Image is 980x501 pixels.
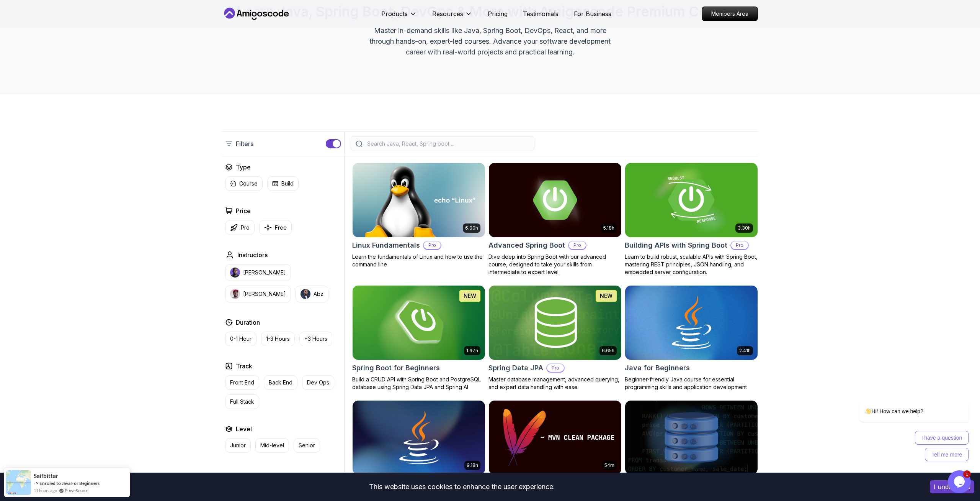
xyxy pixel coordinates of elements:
button: Junior [225,438,251,453]
h2: Price [236,206,251,215]
h2: Spring Data JPA [488,363,543,373]
p: Mid-level [260,442,284,449]
p: Dev Ops [307,379,329,386]
a: Spring Data JPA card6.65hNEWSpring Data JPAProMaster database management, advanced querying, and ... [488,285,622,391]
p: Learn to build robust, scalable APIs with Spring Boot, mastering REST principles, JSON handling, ... [625,253,758,276]
p: 2.41h [739,348,751,354]
h2: Instructors [237,250,268,260]
button: instructor imgAbz [296,286,328,302]
p: Build [281,180,294,187]
span: saifbittar [34,473,58,479]
a: Testimonials [523,9,559,18]
button: Products [381,9,417,25]
img: Spring Data JPA card [489,286,621,360]
p: [PERSON_NAME] [243,290,286,298]
p: Learn the fundamentals of Linux and how to use the command line [352,253,485,268]
span: 11 hours ago [34,487,57,494]
a: Enroled to Java For Beginners [39,480,100,486]
h2: Building APIs with Spring Boot [625,240,727,251]
h2: Type [236,163,251,172]
p: [PERSON_NAME] [243,269,286,276]
p: Pro [424,241,441,249]
h2: Duration [236,318,260,327]
p: Front End [230,379,254,386]
button: Pro [225,220,255,235]
a: Linux Fundamentals card6.00hLinux FundamentalsProLearn the fundamentals of Linux and how to use t... [352,163,485,268]
p: 1-3 Hours [266,335,290,343]
p: Pro [547,364,564,372]
button: Back End [264,375,297,390]
button: Senior [294,438,320,453]
p: 54m [604,462,614,468]
p: 5.18h [603,225,614,231]
img: Java for Developers card [353,401,485,475]
p: Abz [314,290,323,298]
button: Front End [225,375,259,390]
p: Filters [236,139,253,148]
a: For Business [574,9,611,18]
a: Building APIs with Spring Boot card3.30hBuilding APIs with Spring BootProLearn to build robust, s... [625,163,758,276]
p: 6.00h [465,225,478,231]
p: 6.65h [602,348,614,354]
p: Master database management, advanced querying, and expert data handling with ease [488,376,622,391]
p: 3.30h [738,225,751,231]
input: Search Java, React, Spring boot ... [366,140,529,148]
p: NEW [464,292,476,300]
a: ProveSource [65,487,88,494]
img: provesource social proof notification image [6,470,31,495]
p: Free [275,224,287,232]
p: +3 Hours [304,335,327,343]
button: Build [267,176,299,191]
p: NEW [600,292,612,300]
div: This website uses cookies to enhance the user experience. [6,478,918,495]
p: Full Stack [230,398,254,406]
img: instructor img [230,289,240,299]
h2: Linux Fundamentals [352,240,420,251]
button: 0-1 Hour [225,332,256,346]
h2: Spring Boot for Beginners [352,363,440,373]
button: Course [225,176,263,191]
p: Pro [731,241,748,249]
p: 1.67h [466,348,478,354]
a: Spring Boot for Beginners card1.67hNEWSpring Boot for BeginnersBuild a CRUD API with Spring Boot ... [352,285,485,391]
p: Course [239,180,258,187]
img: Linux Fundamentals card [353,163,485,237]
p: Resources [432,9,463,18]
img: Advanced Databases card [625,401,758,475]
p: Products [381,9,408,18]
iframe: chat widget [835,307,972,467]
p: Senior [299,442,315,449]
iframe: chat widget [948,470,972,493]
p: Back End [269,379,292,386]
p: Members Area [702,7,758,21]
p: Build a CRUD API with Spring Boot and PostgreSQL database using Spring Data JPA and Spring AI [352,376,485,391]
a: Members Area [702,7,758,21]
button: instructor img[PERSON_NAME] [225,264,291,281]
button: instructor img[PERSON_NAME] [225,286,291,302]
img: Maven Essentials card [489,401,621,475]
h2: Track [236,361,252,371]
h2: Advanced Spring Boot [488,240,565,251]
h2: Level [236,424,252,434]
a: Java for Beginners card2.41hJava for BeginnersBeginner-friendly Java course for essential program... [625,285,758,391]
p: 9.18h [467,462,478,468]
p: Dive deep into Spring Boot with our advanced course, designed to take your skills from intermedia... [488,253,622,276]
p: 0-1 Hour [230,335,252,343]
p: Pro [241,224,250,232]
a: Advanced Spring Boot card5.18hAdvanced Spring BootProDive deep into Spring Boot with our advanced... [488,163,622,276]
button: Full Stack [225,394,259,409]
img: Spring Boot for Beginners card [353,286,485,360]
p: Junior [230,442,246,449]
img: Java for Beginners card [625,286,758,360]
img: Building APIs with Spring Boot card [622,161,761,239]
img: instructor img [301,289,310,299]
p: Pricing [488,9,508,18]
p: Beginner-friendly Java course for essential programming skills and application development [625,376,758,391]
